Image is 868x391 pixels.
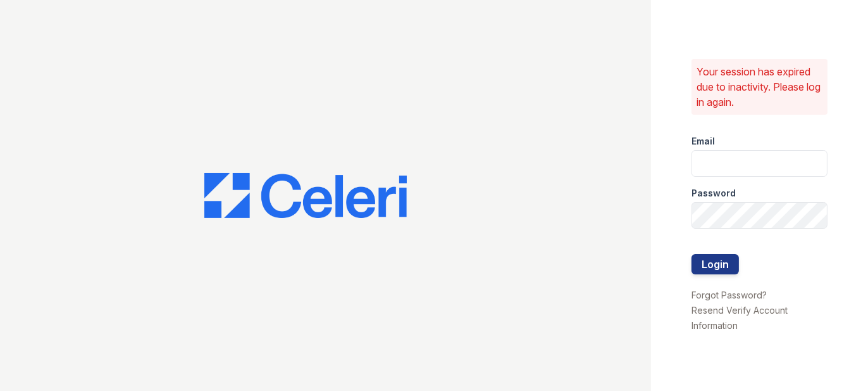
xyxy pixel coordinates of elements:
label: Email [691,135,715,148]
p: Your session has expired due to inactivity. Please log in again. [697,64,822,110]
img: CE_Logo_Blue-a8612792a0a2168367f1c8372b55b34899dd931a85d93a1a3d3e32e68fde9ad4.png [204,173,407,219]
label: Password [691,187,736,200]
button: Login [691,254,739,274]
a: Forgot Password? [691,290,767,300]
a: Resend Verify Account Information [691,305,788,331]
